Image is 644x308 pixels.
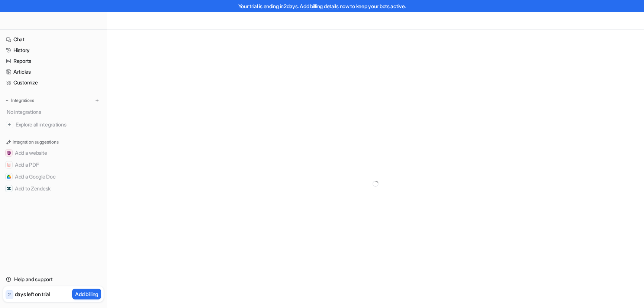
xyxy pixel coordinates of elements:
[8,291,11,298] p: 2
[3,171,104,183] button: Add a Google DocAdd a Google Doc
[94,98,100,103] img: menu_add.svg
[3,77,104,88] a: Customize
[13,139,58,145] p: Integration suggestions
[3,34,104,45] a: Chat
[3,274,104,285] a: Help and support
[11,97,34,103] p: Integrations
[3,56,104,66] a: Reports
[15,290,50,298] p: days left on trial
[300,3,339,9] a: Add billing details
[3,183,104,195] button: Add to ZendeskAdd to Zendesk
[6,121,13,128] img: explore all integrations
[4,98,10,103] img: expand menu
[72,289,101,299] button: Add billing
[3,45,104,55] a: History
[7,186,11,191] img: Add to Zendesk
[3,67,104,77] a: Articles
[7,174,11,179] img: Add a Google Doc
[3,97,36,104] button: Integrations
[7,151,11,155] img: Add a website
[75,290,98,298] p: Add billing
[4,106,104,118] div: No integrations
[3,119,104,130] a: Explore all integrations
[3,159,104,171] button: Add a PDFAdd a PDF
[3,147,104,159] button: Add a websiteAdd a website
[16,119,101,131] span: Explore all integrations
[7,163,11,167] img: Add a PDF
